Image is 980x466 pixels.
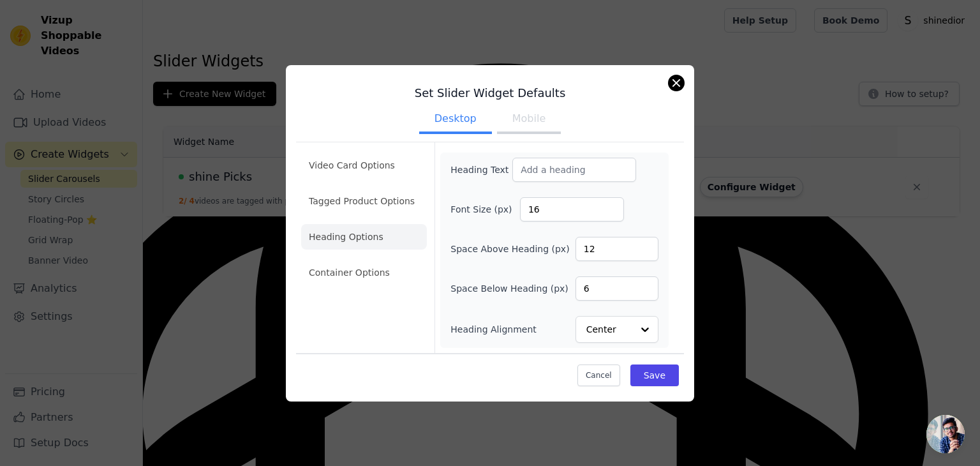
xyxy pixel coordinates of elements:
[630,365,679,386] button: Save
[450,163,512,176] label: Heading Text
[450,203,520,216] label: Font Size (px)
[669,75,684,91] button: Close modal
[926,415,965,453] a: Open chat
[577,365,620,386] button: Cancel
[450,282,568,295] label: Space Below Heading (px)
[301,224,427,250] li: Heading Options
[512,158,636,182] input: Add a heading
[497,106,561,134] button: Mobile
[301,188,427,214] li: Tagged Product Options
[301,260,427,285] li: Container Options
[301,153,427,178] li: Video Card Options
[296,86,684,101] h3: Set Slider Widget Defaults
[450,243,569,255] label: Space Above Heading (px)
[450,323,538,336] label: Heading Alignment
[419,106,492,134] button: Desktop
